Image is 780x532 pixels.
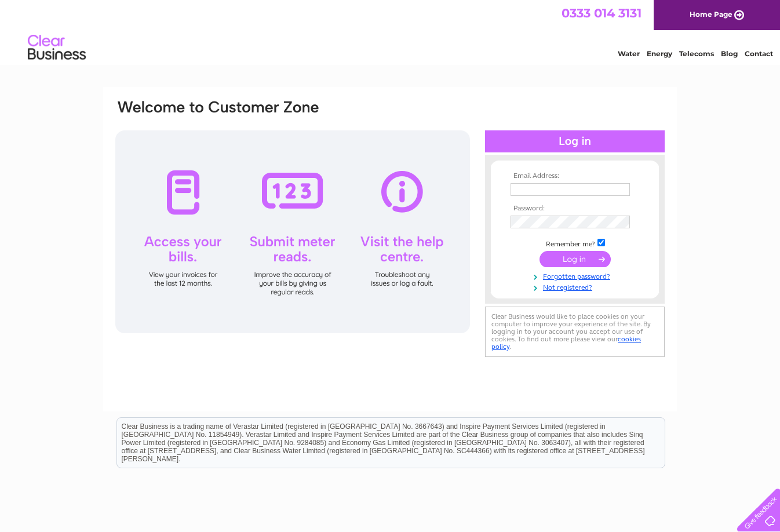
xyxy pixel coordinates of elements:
[647,49,672,58] a: Energy
[117,6,665,56] div: Clear Business is a trading name of Verastar Limited (registered in [GEOGRAPHIC_DATA] No. 3667643...
[540,251,611,267] input: Submit
[618,49,640,58] a: Water
[508,205,642,213] th: Password:
[721,49,738,58] a: Blog
[562,6,642,20] a: 0333 014 3131
[511,270,642,281] a: Forgotten password?
[508,172,642,180] th: Email Address:
[511,281,642,292] a: Not registered?
[745,49,773,58] a: Contact
[27,30,86,65] img: logo.png
[679,49,714,58] a: Telecoms
[485,307,665,357] div: Clear Business would like to place cookies on your computer to improve your experience of the sit...
[508,237,642,249] td: Remember me?
[491,335,641,351] a: cookies policy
